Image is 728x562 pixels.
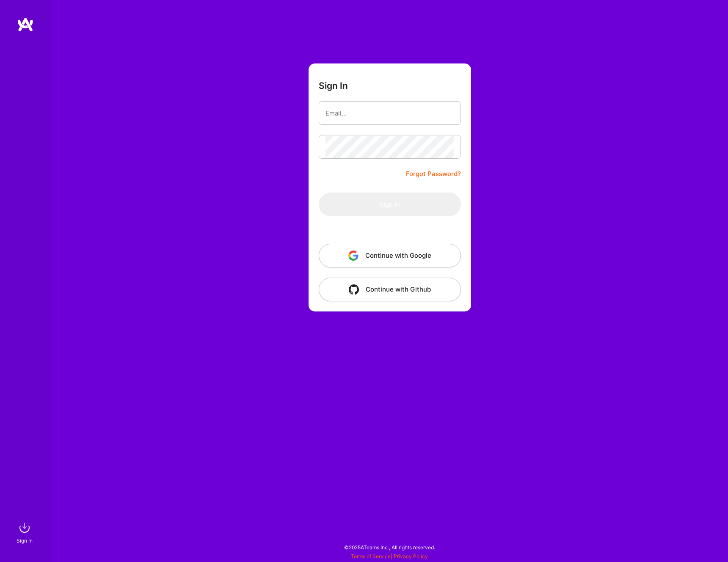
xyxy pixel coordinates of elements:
[17,536,33,545] div: Sign In
[319,193,461,216] button: Sign In
[348,251,358,261] img: icon
[18,519,33,545] a: sign inSign In
[51,537,728,558] div: © 2025 ATeams Inc., All rights reserved.
[319,80,348,91] h3: Sign In
[16,519,33,536] img: sign in
[406,169,461,179] a: Forgot Password?
[394,553,428,559] a: Privacy Policy
[319,278,461,301] button: Continue with Github
[319,244,461,267] button: Continue with Google
[349,284,359,295] img: icon
[351,553,391,559] a: Terms of Service
[351,553,428,559] span: |
[17,17,34,32] img: logo
[325,102,454,124] input: Email...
